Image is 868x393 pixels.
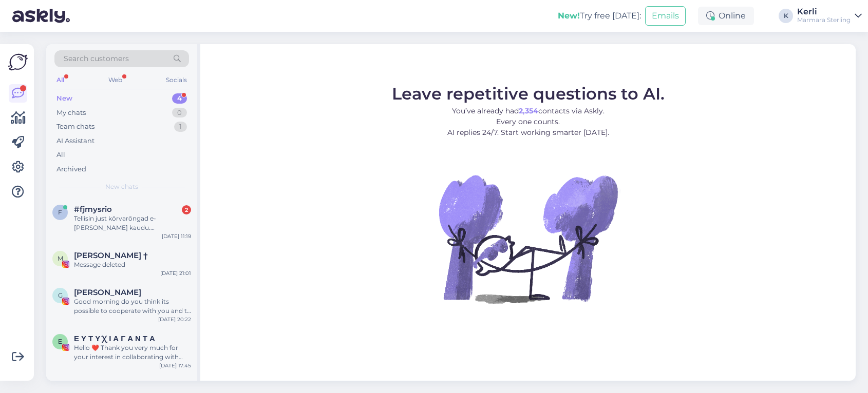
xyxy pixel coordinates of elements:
div: Socials [164,73,189,87]
span: Search customers [64,53,129,64]
b: 2,354 [519,106,538,115]
div: Tellisin just kõrvarõngad e-[PERSON_NAME] kaudu. [PERSON_NAME] paypaliga. Ütles ,et makse ei ole ... [74,214,191,232]
div: Web [106,73,124,87]
div: Marmara Sterling [797,16,851,24]
div: All [56,150,65,160]
div: All [54,73,66,87]
span: Manos Stauroulakis † [74,251,148,260]
div: Good morning do you think its possible to cooperate with you and to sponsor yr products on my Ins... [74,297,191,316]
button: Emails [645,6,686,26]
div: Message deleted [74,260,191,269]
div: [DATE] 21:01 [160,269,191,277]
img: No Chat active [436,146,620,331]
div: 1 [174,122,187,132]
div: AI Assistant [56,136,95,146]
span: Ε Υ Τ Υ Χ Ι Α Γ Α Ν Τ Α [74,334,155,343]
div: 0 [172,108,187,118]
b: New! [558,11,580,21]
a: KerliMarmara Sterling [797,8,862,24]
div: [DATE] 17:45 [159,362,191,369]
span: New chats [105,182,138,191]
div: Online [698,7,754,25]
div: [DATE] 11:19 [162,232,191,240]
p: You’ve already had contacts via Askly. Every one counts. AI replies 24/7. Start working smarter [... [392,106,665,138]
span: Ε [58,338,62,345]
span: M [58,254,63,262]
div: New [56,93,72,104]
span: f [58,208,62,216]
div: [DATE] 20:22 [158,316,191,323]
div: Try free [DATE]: [558,10,641,22]
span: Leave repetitive questions to AI. [392,84,665,104]
div: Team chats [56,122,95,132]
div: Hello ❤️ Thank you very much for your interest in collaborating with me. I have visited your prof... [74,343,191,362]
span: G [58,291,63,299]
span: Giuliana Cazzaniga [74,288,141,297]
span: #fjmysrio [74,205,112,214]
div: My chats [56,108,86,118]
div: 2 [182,205,191,214]
div: Archived [56,164,86,174]
div: 4 [172,93,187,104]
div: Kerli [797,8,851,16]
img: Askly Logo [8,52,28,72]
div: K [779,9,793,23]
